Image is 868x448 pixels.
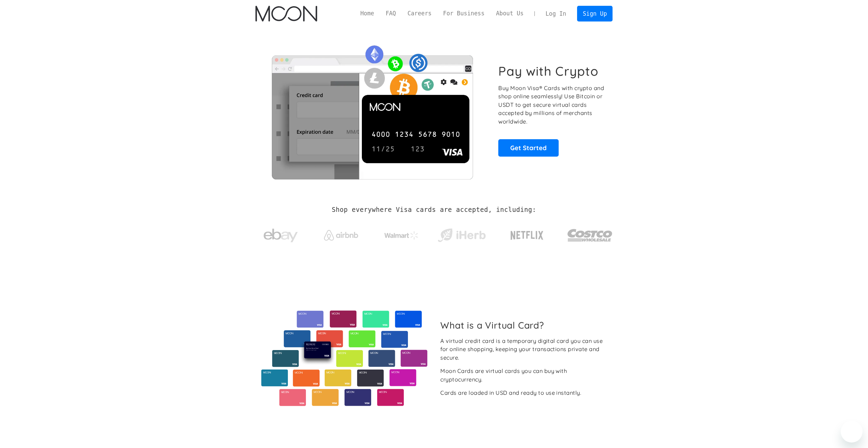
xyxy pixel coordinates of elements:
[577,6,613,21] a: Sign Up
[264,225,298,246] img: ebay
[540,6,572,21] a: Log In
[440,337,607,362] div: A virtual credit card is a temporary digital card you can use for online shopping, keeping your t...
[440,367,607,384] div: Moon Cards are virtual cards you can buy with cryptocurrency.
[260,310,428,406] img: Virtual cards from Moon
[567,216,613,251] a: Costco
[376,225,427,243] a: Walmart
[497,220,558,247] a: Netflix
[355,9,380,18] a: Home
[490,9,529,18] a: About Us
[437,9,490,18] a: For Business
[440,389,581,397] div: Cards are loaded in USD and ready to use instantly.
[384,231,418,240] img: Walmart
[440,320,607,331] h2: What is a Virtual Card?
[498,84,605,126] p: Buy Moon Visa® Cards with crypto and shop online seamlessly! Use Bitcoin or USDT to get secure vi...
[380,9,402,18] a: FAQ
[255,6,317,21] a: home
[324,230,358,241] img: Airbnb
[402,9,437,18] a: Careers
[436,220,487,248] a: iHerb
[510,227,544,244] img: Netflix
[436,227,487,244] img: iHerb
[255,6,317,21] img: Moon Logo
[498,139,559,156] a: Get Started
[255,41,489,179] img: Moon Cards let you spend your crypto anywhere Visa is accepted.
[315,223,366,244] a: Airbnb
[841,421,863,443] iframe: Knop om het berichtenvenster te openen
[567,222,613,248] img: Costco
[332,206,536,214] h2: Shop everywhere Visa cards are accepted, including:
[498,63,599,79] h1: Pay with Crypto
[255,218,306,250] a: ebay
